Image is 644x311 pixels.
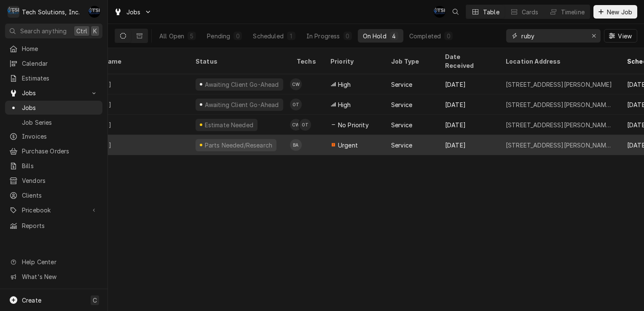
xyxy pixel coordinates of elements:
div: Brian Alexander's Avatar [290,139,302,151]
span: Job Series [22,118,98,127]
div: [DATE] [438,74,499,94]
button: New Job [593,5,637,19]
div: Service [391,80,412,89]
div: Timeline [561,8,585,16]
div: Estimate Needed [204,121,254,129]
a: Go to Pricebook [5,203,102,217]
span: Create [22,297,41,304]
span: Ctrl [76,27,87,35]
div: [STREET_ADDRESS][PERSON_NAME][PERSON_NAME] [506,100,614,109]
button: Open search [449,5,462,19]
span: Clients [22,191,98,200]
span: High [338,80,351,89]
span: Calendar [22,59,98,68]
div: Techs [297,57,317,66]
div: [STREET_ADDRESS][PERSON_NAME][PERSON_NAME] [506,121,614,129]
div: 0 [235,32,240,40]
span: Pricebook [22,206,86,214]
span: View [616,32,633,40]
div: Completed [409,32,441,40]
span: No Priority [338,121,369,129]
div: Coleton Wallace's Avatar [290,119,302,131]
div: Austin Fox's Avatar [434,6,445,18]
div: [STREET_ADDRESS][PERSON_NAME][PERSON_NAME] [506,141,614,150]
div: Pending [207,32,230,40]
span: Jobs [22,103,98,112]
span: K [93,27,97,35]
div: Awaiting Client Go-Ahead [204,100,279,109]
div: BA [290,139,302,151]
div: 5 [189,32,194,40]
span: Jobs [126,8,141,16]
span: Jobs [22,88,86,97]
a: Go to Help Center [5,255,102,269]
div: AF [434,6,445,18]
span: Home [22,44,98,53]
a: Invoices [5,129,102,143]
span: Purchase Orders [22,147,98,155]
div: Scheduled [253,32,283,40]
a: Vendors [5,174,102,188]
span: Help Center [22,257,97,266]
div: All Open [159,32,184,40]
div: Job Type [391,57,432,66]
a: Clients [5,188,102,202]
div: Otis Tooley's Avatar [299,119,311,131]
div: Location Address [506,57,612,66]
a: Go to Jobs [110,5,155,19]
div: Table [483,8,499,16]
a: Calendar [5,56,102,70]
span: Search anything [20,27,67,35]
a: Bills [5,159,102,173]
div: 1 [289,32,294,40]
span: What's New [22,272,97,281]
div: Tech Solutions, Inc.'s Avatar [8,6,19,18]
div: In Progress [306,32,340,40]
span: C [93,296,97,305]
span: Estimates [22,74,98,83]
div: Cards [522,8,539,16]
a: Jobs [5,101,102,115]
div: Tech Solutions, Inc. [22,8,80,16]
div: On Hold [363,32,386,40]
span: Invoices [22,132,98,141]
a: Home [5,42,102,56]
div: Otis Tooley's Avatar [290,99,302,110]
div: Status [196,57,282,66]
div: Awaiting Client Go-Ahead [204,80,279,89]
div: OT [299,119,311,131]
div: AF [89,6,100,18]
a: Go to Jobs [5,86,102,100]
div: OT [290,99,302,110]
div: 4 [392,32,397,40]
div: Service [391,141,412,150]
div: Service [391,100,412,109]
a: Estimates [5,71,102,85]
input: Keyword search [521,29,585,43]
div: Priority [330,57,376,66]
button: Search anythingCtrlK [5,24,102,38]
span: Reports [22,221,98,230]
div: CW [290,78,302,90]
a: Reports [5,219,102,233]
div: Service [391,121,412,129]
button: View [604,29,637,43]
div: Coleton Wallace's Avatar [290,78,302,90]
div: CW [290,119,302,131]
div: Location Name [74,57,180,66]
div: T [8,6,19,18]
a: Job Series [5,115,102,129]
div: Austin Fox's Avatar [89,6,100,18]
div: 0 [446,32,451,40]
span: High [338,100,351,109]
button: Erase input [587,29,601,43]
a: Purchase Orders [5,144,102,158]
span: Vendors [22,176,98,185]
a: Go to What's New [5,270,102,284]
span: New Job [605,8,634,16]
span: Bills [22,161,98,170]
div: [DATE] [438,94,499,115]
div: [STREET_ADDRESS][PERSON_NAME] [506,80,612,89]
div: Parts Needed/Research [204,141,273,150]
div: [DATE] [438,135,499,155]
